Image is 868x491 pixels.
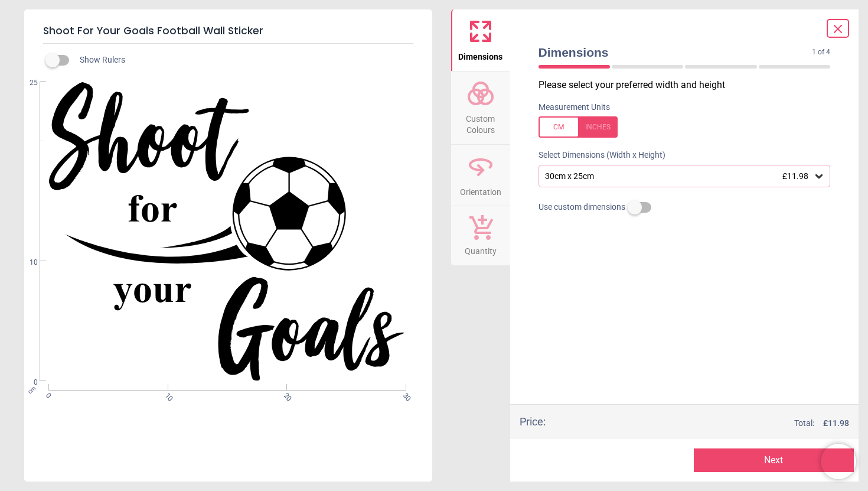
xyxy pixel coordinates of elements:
span: 30 [400,391,408,399]
span: 0 [15,378,38,388]
iframe: Brevo live chat [821,444,856,479]
span: 10 [15,258,38,268]
span: cm [27,385,37,395]
button: Next [694,448,854,472]
span: 11.98 [828,418,849,428]
div: Show Rulers [53,53,432,67]
span: 10 [162,391,170,399]
p: Please select your preferred width and height [539,79,840,92]
span: £ [823,418,849,430]
span: 0 [43,391,51,399]
span: Orientation [460,181,501,199]
button: Orientation [451,145,510,206]
span: 25 [15,78,38,88]
label: Select Dimensions (Width x Height) [529,149,665,161]
span: £11.98 [782,171,808,181]
div: Total: [563,418,850,430]
button: Custom Colours [451,71,510,144]
button: Quantity [451,206,510,265]
span: Use custom dimensions [539,201,625,213]
span: Dimensions [539,44,812,61]
span: Quantity [465,240,497,258]
span: Custom Colours [452,108,509,136]
h5: Shoot For Your Goals Football Wall Sticker [43,19,413,44]
span: 1 of 4 [812,47,830,57]
button: Dimensions [451,9,510,71]
div: 30cm x 25cm [544,171,814,181]
span: 20 [281,391,289,399]
div: Price : [520,414,546,429]
span: Dimensions [458,45,502,63]
label: Measurement Units [539,102,610,113]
